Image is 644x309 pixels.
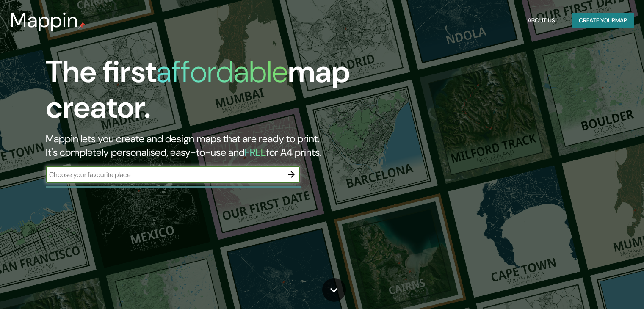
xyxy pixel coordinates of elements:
input: Choose your favourite place [46,170,283,179]
h5: FREE [245,146,266,159]
h1: The first map creator. [46,54,368,132]
h2: Mappin lets you create and design maps that are ready to print. It's completely personalised, eas... [46,132,368,159]
h1: affordable [156,52,288,91]
button: About Us [524,13,558,28]
h3: Mappin [10,8,78,32]
button: Create yourmap [572,13,634,28]
img: mappin-pin [78,22,85,29]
